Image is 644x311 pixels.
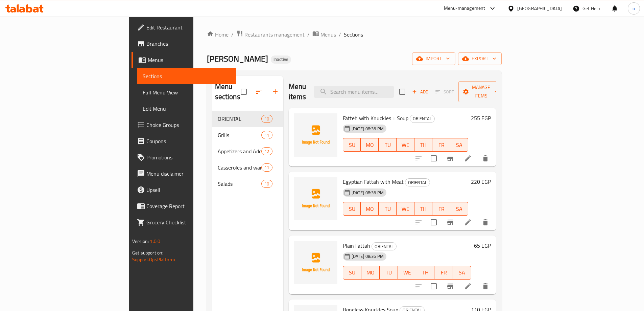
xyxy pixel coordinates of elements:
button: SA [453,266,471,280]
button: FR [432,138,450,152]
a: Menus [132,52,236,68]
a: Branches [132,36,236,52]
div: Inactive [271,55,291,64]
span: MO [363,140,376,150]
a: Choice Groups [132,117,236,133]
span: MO [363,204,376,214]
img: Egyptian Fattah with Meat [294,177,337,220]
span: TU [381,140,394,150]
button: WE [397,138,414,152]
button: WE [398,266,416,280]
button: MO [361,138,379,152]
button: delete [477,214,494,230]
span: Restaurants management [244,30,305,39]
div: items [261,163,272,172]
span: TH [417,140,430,150]
span: 11 [262,164,272,171]
span: Coupons [146,137,231,145]
span: Choice Groups [146,121,231,129]
a: Edit Menu [137,101,236,117]
a: Edit menu item [464,218,472,226]
span: Full Menu View [143,88,231,96]
span: import [418,54,450,63]
h6: 255 EGP [471,113,491,123]
div: Menu-management [444,4,485,13]
span: 10 [262,116,272,122]
button: TH [414,202,432,216]
span: Edit Restaurant [146,23,231,31]
span: Casseroles and waraa' [218,163,262,172]
button: SU [343,138,361,152]
span: TH [419,268,432,277]
li: / [339,30,341,39]
a: Upsell [132,182,236,198]
span: Appetizers and Add-Ons [218,147,262,155]
span: export [463,54,496,63]
span: Coverage Report [146,202,231,210]
span: Grocery Checklist [146,218,231,226]
button: import [412,52,455,65]
span: Get support on: [132,248,163,257]
span: TU [381,204,394,214]
img: Plain Fattah [294,241,337,284]
span: Promotions [146,153,231,161]
div: ORIENTAL [410,115,435,123]
span: Salads [218,180,262,188]
span: SU [346,140,358,150]
span: Edit Menu [143,105,231,113]
span: Plain Fattah [343,241,370,251]
span: 11 [262,132,272,138]
span: Add item [409,87,431,97]
a: Coupons [132,133,236,149]
span: ORIENTAL [218,115,262,123]
button: TH [416,266,434,280]
a: Restaurants management [236,30,305,39]
button: TU [379,138,397,152]
nav: breadcrumb [207,30,502,39]
span: FR [435,204,448,214]
button: MO [361,266,380,280]
button: FR [432,202,450,216]
span: SA [453,140,466,150]
span: Version: [132,237,149,246]
a: Coverage Report [132,198,236,214]
span: Select section first [431,87,458,97]
span: ORIENTAL [372,243,396,250]
span: Sections [344,30,363,39]
div: [GEOGRAPHIC_DATA] [517,5,562,12]
span: Grills [218,131,262,139]
span: [DATE] 08:36 PM [349,190,386,196]
span: TH [417,204,430,214]
div: Casseroles and waraa'11 [212,159,283,176]
span: [DATE] 08:36 PM [349,126,386,132]
a: Promotions [132,149,236,165]
a: Edit Restaurant [132,19,236,36]
button: delete [477,150,494,166]
div: items [261,115,272,123]
div: ORIENTAL [405,178,430,186]
span: Manage items [464,83,498,100]
button: Add section [267,84,283,100]
span: Upsell [146,186,231,194]
button: SU [343,202,361,216]
button: Add [409,87,431,97]
a: Menus [312,30,336,39]
div: items [261,131,272,139]
div: Salads10 [212,176,283,192]
button: MO [361,202,379,216]
a: Menu disclaimer [132,165,236,182]
span: Select all sections [237,85,251,99]
h6: 220 EGP [471,177,491,186]
span: WE [399,204,412,214]
button: Branch-specific-item [442,150,458,166]
span: Add [411,88,429,96]
span: 1.0.0 [150,237,160,246]
button: WE [397,202,414,216]
button: export [458,52,502,65]
img: Fatteh with Knuckles + Soup [294,113,337,157]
